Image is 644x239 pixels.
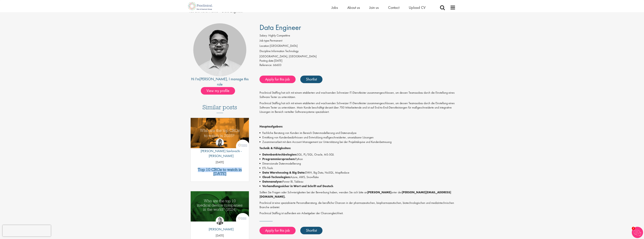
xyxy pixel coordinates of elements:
[259,190,456,199] p: Sollten Sie Fragen oder Schwierigkeiten bei der Bewerbung haben, wenden Sie sich bitte an unter der
[259,91,456,99] p: Proclinical Staffing hat sich mit einem etablierten und wachsenden Schweizer IT-Dienstleister zus...
[259,49,456,54] li: Information Technology
[331,5,338,10] a: Jobs
[259,101,456,114] p: Proclinical Staffing hat sich mit einem etablierten und wachsenden Schweizer IT-Dienstleister zus...
[262,157,295,161] strong: Programmiersprachen:
[216,138,224,147] img: Theodora Savlovschi - Wicks
[259,59,274,63] span: Posting date:
[268,33,290,37] span: Highly Competitive
[259,152,456,157] li: SQL, PL/SQL, Oracle, MS-SQL
[206,217,234,234] a: Hannah Burke [PERSON_NAME]
[259,54,456,59] div: [GEOGRAPHIC_DATA], [GEOGRAPHIC_DATA]
[259,33,268,38] label: Salary:
[191,118,249,148] img: Top 10 CROs 2025 | Proclinical
[409,5,426,10] a: Upload CV
[203,104,237,113] h3: Similar posts
[191,191,249,222] img: Top 10 Medical Device Companies 2024
[259,39,270,43] label: Job type:
[193,168,247,176] a: Top 10 CROs to watch in [DATE]
[3,225,51,236] iframe: reCAPTCHA
[259,201,456,209] p: Proclinical ist eine spezialisierte Personalberatung, die berufliche Chancen in der pharmazeutisc...
[259,161,456,166] li: Dimensionale Datenmodellierung
[206,227,234,232] p: [PERSON_NAME]
[262,184,333,188] strong: Verhandlungssicher in Wort und Schrift auf Deutsch
[259,59,456,63] div: [DATE]
[347,5,360,10] a: About us
[259,166,456,170] li: ETL-Tools
[259,140,456,144] li: Zusammenarbeit mit dem Account Management zur Unterstützung bei der Projektakquise und Kundenbetr...
[259,49,271,53] label: Discipline:
[300,227,322,234] a: Shortlist
[259,135,456,140] li: Ermittlung von Kundenbedürfnissen und Entwicklung maßgeschneiderter, umsetzbarer Lösungen
[259,76,296,83] a: Apply for this job
[259,44,456,49] li: [GEOGRAPHIC_DATA]
[189,76,251,87] div: Hi I'm , I manage this role
[259,170,456,175] li: DWH, Big Data, NoSQL, MapReduce
[367,190,391,194] strong: [PERSON_NAME]
[259,91,456,215] div: Job description
[259,179,456,184] li: Power BI, Tableau
[191,234,249,238] p: [DATE]
[632,227,635,230] span: 1
[388,5,399,10] a: Contact
[259,146,291,150] strong: Technik & Fähigkeiten:
[262,171,305,175] strong: Data Warehousing & Big Data:
[259,211,456,215] p: Proclinical Staffing ist außerdem ein Arbeitgeber der Chancengleichheit.
[259,131,456,135] li: Fachliche Beratung von Kunden im Bereich Datenmodellierung und Datenanalyse
[259,23,301,32] span: Data Engineer
[191,118,249,151] a: Link to a post
[259,124,283,128] strong: Hauptaufgaben:
[191,191,249,225] a: Link to a post
[300,76,322,83] a: Shortlist
[191,138,249,160] a: Theodora Savlovschi - Wicks [PERSON_NAME] Savlovschi - [PERSON_NAME]
[259,227,296,234] a: Apply for this job
[262,153,297,156] strong: Datenbanktechbologien:
[259,39,456,44] li: Permanent
[259,157,456,161] li: Python
[262,180,282,184] strong: Datenanalyse:
[199,77,227,81] a: [PERSON_NAME]
[259,190,451,199] strong: [PERSON_NAME][EMAIL_ADDRESS][DOMAIN_NAME].
[259,44,270,48] label: Location:
[259,63,272,67] label: Reference:
[193,23,246,76] img: imeage of recruiter Timothy Deschamps
[201,88,239,93] a: View my profile
[191,149,249,158] p: [PERSON_NAME] Savlovschi - [PERSON_NAME]
[216,217,224,225] img: Hannah Burke
[259,175,456,179] li: Azure, AWS, Snowflake
[191,160,249,165] p: [DATE]
[632,227,643,238] img: Chatbot
[273,63,281,67] span: 66603
[262,175,291,179] strong: Cloud-Technologien:
[369,5,379,10] a: Join us
[201,87,235,95] span: View my profile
